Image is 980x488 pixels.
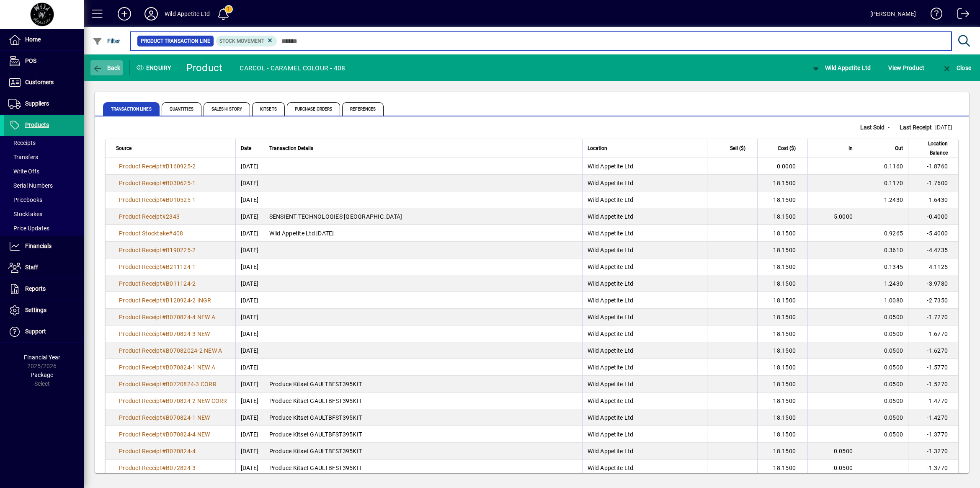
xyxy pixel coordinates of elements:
[802,60,880,75] app-page-header-button: Change Location
[119,431,162,438] span: Product Receipt
[116,212,183,221] a: Product Receipt#2343
[884,431,903,438] span: 0.0500
[884,314,903,320] span: 0.0500
[4,93,84,114] a: Suppliers
[895,144,903,153] span: Out
[4,72,84,93] a: Customers
[588,144,607,153] span: Location
[166,414,210,421] span: B070824-1 NEW
[235,359,264,376] td: [DATE]
[4,150,84,164] a: Transfers
[757,426,807,443] td: 18.1500
[269,144,313,153] span: Transaction Details
[588,280,633,287] span: Wild Appetite Ltd
[119,247,162,253] span: Product Receipt
[116,346,225,355] a: Product Receipt#B07082024-2 NEW A
[264,392,583,409] td: Produce Kitset GAULTBFST395KIT
[4,164,84,178] a: Write Offs
[25,243,52,249] span: Financials
[116,279,199,288] a: Product Receipt#B011124-2
[119,448,162,454] span: Product Receipt
[116,296,214,305] a: Product Receipt#B120924-2 INGR
[116,396,230,405] a: Product Receipt#B070824-2 NEW CORR
[933,60,980,75] app-page-header-button: Close enquiry
[235,460,264,476] td: [DATE]
[166,314,215,320] span: B070824-4 NEW A
[888,61,924,75] span: View Product
[90,34,123,49] button: Filter
[165,7,210,21] div: Wild Appetite Ltd
[588,163,633,170] span: Wild Appetite Ltd
[241,144,251,153] span: Date
[235,409,264,426] td: [DATE]
[778,144,796,153] span: Cost ($)
[4,136,84,150] a: Receipts
[116,413,213,422] a: Product Receipt#B070824-1 NEW
[884,330,903,337] span: 0.0500
[116,312,218,322] a: Product Receipt#B070824-4 NEW A
[811,65,871,71] span: Wild Appetite Ltd
[162,431,166,438] span: #
[757,275,807,292] td: 18.1500
[757,191,807,208] td: 18.1500
[166,431,210,438] span: B070824-4 NEW
[166,263,196,270] span: B211124-1
[162,364,166,371] span: #
[119,196,162,203] span: Product Receipt
[8,225,49,232] span: Price Updates
[757,342,807,359] td: 18.1500
[162,297,166,304] span: #
[25,57,36,64] span: POS
[908,292,958,309] td: -2.7350
[588,414,633,421] span: Wild Appetite Ltd
[757,292,807,309] td: 18.1500
[757,258,807,275] td: 18.1500
[588,330,633,337] span: Wild Appetite Ltd
[287,102,340,116] span: Purchase Orders
[264,426,583,443] td: Produce Kitset GAULTBFST395KIT
[162,347,166,354] span: #
[588,196,633,203] span: Wild Appetite Ltd
[119,414,162,421] span: Product Receipt
[884,398,903,404] span: 0.0500
[186,61,223,75] div: Product
[90,60,123,75] button: Back
[588,230,633,237] span: Wild Appetite Ltd
[240,62,345,75] div: CARCOL - CARAMEL COLOUR - 408
[25,79,54,85] span: Customers
[235,342,264,359] td: [DATE]
[111,6,138,21] button: Add
[908,225,958,242] td: -5.4000
[116,229,186,238] a: Product Stocktake#408
[884,347,903,354] span: 0.0500
[908,460,958,476] td: -1.3770
[951,2,970,29] a: Logout
[25,285,46,292] span: Reports
[166,280,196,287] span: B011124-2
[913,139,948,158] span: Location Balance
[162,314,166,320] span: #
[116,144,132,153] span: Source
[25,121,49,128] span: Products
[8,196,42,203] span: Pricebooks
[757,208,807,225] td: 18.1500
[4,321,84,342] a: Support
[588,465,633,471] span: Wild Appetite Ltd
[119,364,162,371] span: Product Receipt
[4,29,84,50] a: Home
[588,144,702,153] div: Location
[908,376,958,392] td: -1.5270
[908,158,958,175] td: -1.8760
[138,6,165,21] button: Profile
[162,465,166,471] span: #
[809,60,873,75] button: Wild Appetite Ltd
[908,258,958,275] td: -4.1125
[924,2,943,29] a: Knowledge Base
[235,292,264,309] td: [DATE]
[908,409,958,426] td: -1.4270
[162,398,166,404] span: #
[588,180,633,186] span: Wild Appetite Ltd
[166,330,210,337] span: B070824-3 NEW
[166,297,211,304] span: B120924-2 INGR
[900,123,935,132] span: Last Receipt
